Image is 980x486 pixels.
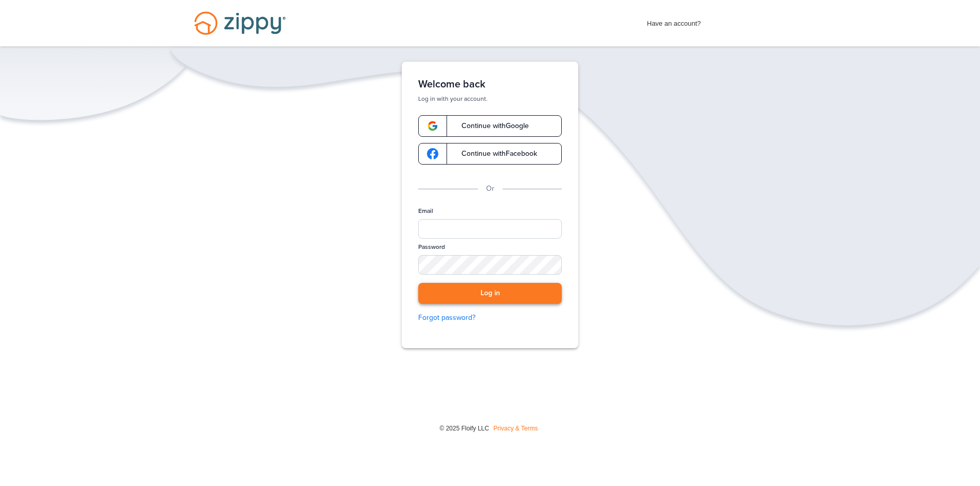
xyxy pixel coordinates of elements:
[418,255,562,275] input: Password
[418,243,445,251] label: Password
[418,143,562,165] a: google-logoContinue withFacebook
[418,78,562,91] h1: Welcome back
[418,207,433,215] label: Email
[418,95,562,103] p: Log in with your account.
[439,425,489,432] span: © 2025 Floify LLC
[427,120,438,132] img: google-logo
[493,425,538,432] a: Privacy & Terms
[451,150,537,157] span: Continue with Facebook
[486,183,494,194] p: Or
[418,312,562,323] a: Forgot password?
[418,219,562,239] input: Email
[418,115,562,137] a: google-logoContinue withGoogle
[647,13,701,29] span: Have an account?
[418,283,562,304] button: Log in
[451,122,529,130] span: Continue with Google
[427,148,438,159] img: google-logo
